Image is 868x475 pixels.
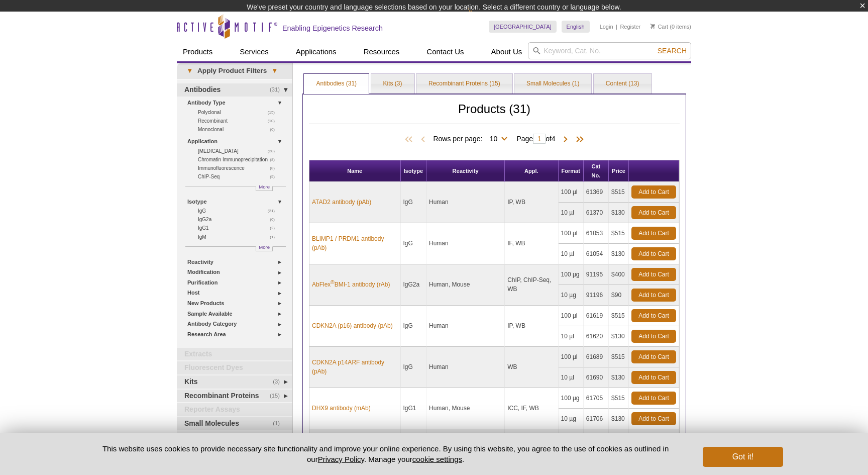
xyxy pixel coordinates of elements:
[426,306,505,347] td: Human
[650,23,668,30] a: Cart
[401,306,427,347] td: IgG
[631,371,676,384] a: Add to Cart
[270,125,280,134] span: (6)
[198,147,280,155] a: (28)[MEDICAL_DATA]
[312,234,398,252] a: BLIMP1 / PRDM1 antibody (pAb)
[426,160,505,182] th: Reactivity
[505,388,558,429] td: ICC, IF, WB
[559,244,584,264] td: 10 µl
[401,388,427,429] td: IgG1
[187,136,286,147] a: Application
[631,392,676,405] a: Add to Cart
[177,403,292,416] a: Reporter Assays
[187,288,286,298] a: Host
[270,224,280,232] span: (2)
[584,306,609,326] td: 61619
[282,24,383,33] h2: Enabling Epigenetics Research
[609,223,629,244] td: $515
[489,21,557,33] a: [GEOGRAPHIC_DATA]
[584,264,609,285] td: 91195
[609,306,629,326] td: $515
[270,215,280,224] span: (6)
[703,447,783,467] button: Got it!
[182,66,197,75] span: ▾
[505,347,558,388] td: WB
[85,443,686,464] p: This website uses cookies to provide necessary site functionality and improve your online experie...
[187,329,286,340] a: Research Area
[426,429,505,470] td: Human
[600,23,613,30] a: Login
[609,347,629,367] td: $515
[584,285,609,306] td: 91196
[631,227,676,240] a: Add to Cart
[268,108,280,117] span: (15)
[198,233,280,241] a: (1)IgM
[584,326,609,347] td: 61620
[594,74,652,94] a: Content (13)
[256,186,273,191] a: More
[616,21,617,33] li: |
[559,160,584,182] th: Format
[403,135,418,145] span: First Page
[426,388,505,429] td: Human, Mouse
[309,160,401,182] th: Name
[187,257,286,267] a: Reactivity
[559,203,584,223] td: 10 µl
[273,375,285,389] span: (3)
[609,429,629,450] td: $515
[270,164,280,172] span: (8)
[304,74,369,94] a: Antibodies (31)
[259,243,270,251] span: More
[312,404,371,413] a: DHX9 antibody (mAb)
[420,42,470,61] a: Contact Us
[270,155,280,164] span: (8)
[571,135,586,145] span: Last Page
[559,388,584,409] td: 100 µg
[187,309,286,319] a: Sample Available
[290,42,343,61] a: Applications
[412,455,462,463] button: cookie settings
[631,330,676,343] a: Add to Cart
[559,429,584,450] td: 100 µg
[584,182,609,203] td: 61369
[505,306,558,347] td: IP, WB
[331,279,334,285] sup: ®
[177,348,292,361] a: Extracts
[609,367,629,388] td: $130
[658,47,687,55] span: Search
[312,280,390,289] a: AbFlex®BMI-1 antibody (rAb)
[416,74,512,94] a: Recombinant Proteins (15)
[270,233,280,241] span: (1)
[584,160,609,182] th: Cat No.
[187,298,286,309] a: New Products
[177,42,219,61] a: Products
[609,388,629,409] td: $515
[401,347,427,388] td: IgG
[270,390,285,403] span: (15)
[309,105,680,124] h2: Products (31)
[433,133,511,143] span: Rows per page:
[198,224,280,232] a: (2)IgG1
[485,42,528,61] a: About Us
[559,306,584,326] td: 100 µl
[270,83,285,97] span: (31)
[401,429,427,470] td: IgG
[234,42,275,61] a: Services
[561,135,571,145] span: Next Page
[562,21,590,33] a: English
[559,182,584,203] td: 100 µl
[584,367,609,388] td: 61690
[371,74,414,94] a: Kits (3)
[559,223,584,244] td: 100 µl
[609,203,629,223] td: $130
[259,182,270,191] span: More
[418,135,428,145] span: Previous Page
[187,98,286,108] a: Antibody Type
[609,285,629,306] td: $90
[609,244,629,264] td: $130
[358,42,406,61] a: Resources
[187,319,286,329] a: Antibody Category
[505,160,558,182] th: Appl.
[631,268,676,281] a: Add to Cart
[177,375,292,389] a: (3)Kits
